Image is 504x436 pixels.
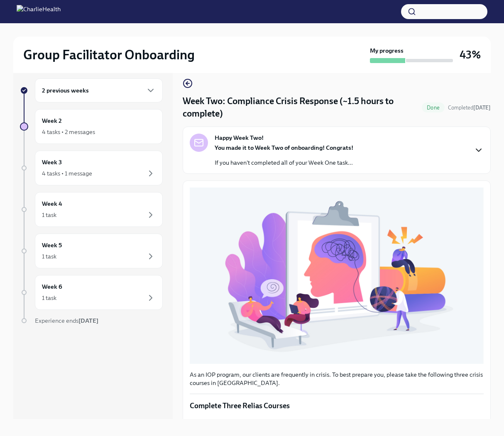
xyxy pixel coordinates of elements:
[215,158,353,167] p: If you haven't completed all of your Week One task...
[190,417,484,426] p: Please complete these Relias courses next:
[183,95,418,120] h4: Week Two: Compliance Crisis Response (~1.5 hours to complete)
[190,401,484,411] p: Complete Three Relias Courses
[20,192,163,227] a: Week 41 task
[370,46,404,55] strong: My progress
[42,294,56,302] div: 1 task
[20,234,163,268] a: Week 51 task
[215,144,353,151] strong: You made it to Week Two of onboarding! Congrats!
[250,418,265,425] strong: three
[20,275,163,310] a: Week 61 task
[42,241,62,250] h6: Week 5
[42,158,62,167] h6: Week 3
[42,116,62,125] h6: Week 2
[215,134,264,142] strong: Happy Week Two!
[473,105,491,111] strong: [DATE]
[190,188,484,364] button: Zoom image
[448,104,491,112] span: September 27th, 2025 16:38
[190,370,484,387] p: As an IOP program, our clients are frequently in crisis. To best prepare you, please take the fol...
[17,5,61,18] img: CharlieHealth
[42,86,89,95] h6: 2 previous weeks
[42,199,62,208] h6: Week 4
[42,169,92,178] div: 4 tasks • 1 message
[422,105,445,111] span: Done
[35,317,98,324] span: Experience ends
[42,252,56,261] div: 1 task
[448,105,491,111] span: Completed
[20,151,163,185] a: Week 34 tasks • 1 message
[460,47,481,62] h3: 43%
[42,128,95,136] div: 4 tasks • 2 messages
[42,211,56,219] div: 1 task
[23,46,195,63] h2: Group Facilitator Onboarding
[20,109,163,144] a: Week 24 tasks • 2 messages
[35,78,163,102] div: 2 previous weeks
[42,282,62,291] h6: Week 6
[78,317,98,324] strong: [DATE]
